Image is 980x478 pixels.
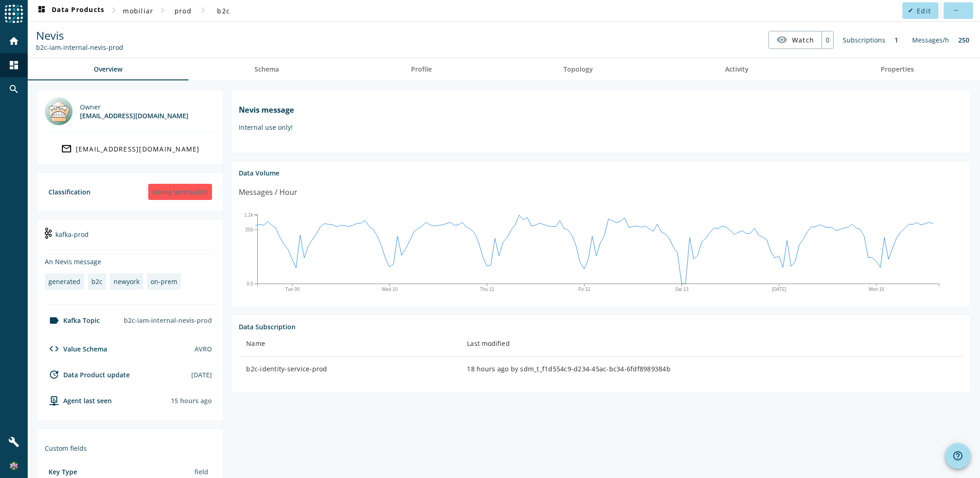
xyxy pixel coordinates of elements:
[148,184,212,200] div: streng vertraulich
[48,188,91,196] div: Classification
[881,66,914,73] span: Properties
[32,2,108,19] button: Data Products
[151,277,177,286] div: on-prem
[8,36,19,47] mat-icon: home
[80,103,188,111] div: Owner
[123,6,153,15] span: mobiliar
[48,315,60,326] mat-icon: label
[776,34,787,45] mat-icon: visibility
[48,467,77,476] div: Key Type
[119,2,157,19] button: mobiliar
[9,461,18,471] img: 3487413f3e4f654dbcb0139c4dc6a4cd
[246,364,452,374] div: b2c-identity-service-prod
[120,312,216,328] div: b2c-iam-internal-nevis-prod
[48,343,60,354] mat-icon: code
[239,322,963,331] div: Data Subscription
[194,345,212,353] div: AVRO
[247,281,253,286] text: 0.0
[76,145,200,153] div: [EMAIL_ADDRESS][DOMAIN_NAME]
[91,277,103,286] div: b2c
[45,343,107,354] div: Value Schema
[198,5,209,16] mat-icon: chevron_right
[45,227,216,250] div: kafka-prod
[254,66,279,73] span: Schema
[157,5,168,16] mat-icon: chevron_right
[579,287,591,292] text: Fri 12
[8,60,19,71] mat-icon: dashboard
[45,395,112,406] div: agent-env-prod
[480,287,495,292] text: Thu 11
[45,315,100,326] div: Kafka Topic
[285,287,300,292] text: Tue 09
[45,369,130,380] div: Data Product update
[563,66,593,73] span: Topology
[239,123,963,132] p: Internal use only!
[114,277,139,286] div: newyork
[838,31,890,49] div: Subscriptions
[45,140,216,157] a: [EMAIL_ADDRESS][DOMAIN_NAME]
[239,105,963,115] h1: Nevis message
[239,331,460,357] th: Name
[890,31,903,49] div: 1
[239,169,963,177] div: Data Volume
[908,8,913,13] mat-icon: edit
[822,31,833,48] div: 0
[772,287,787,292] text: [DATE]
[769,31,822,48] button: Watch
[36,43,123,52] div: Kafka Topic: b2c-iam-internal-nevis-prod
[907,31,954,49] div: Messages/h
[48,369,60,380] mat-icon: update
[8,436,19,448] mat-icon: build
[108,5,119,16] mat-icon: chevron_right
[382,287,398,292] text: Wed 10
[244,212,254,218] text: 1.1k
[45,97,73,125] img: mbx_300630@mobi.ch
[217,6,230,15] span: b2c
[792,32,814,48] span: Watch
[8,84,19,95] mat-icon: search
[45,257,216,266] div: An Nevis message
[168,2,198,19] button: prod
[45,228,52,239] img: kafka-prod
[45,444,216,453] div: Custom fields
[952,450,963,461] mat-icon: help_outline
[917,6,931,15] span: Edit
[902,2,938,19] button: Edit
[246,227,254,232] text: 250
[460,331,963,357] th: Last modified
[36,28,64,43] span: Nevis
[209,2,238,19] button: b2c
[411,66,432,73] span: Profile
[239,187,297,198] div: Messages / Hour
[5,5,23,23] img: spoud-logo.svg
[36,5,104,16] span: Data Products
[171,396,212,405] div: Agents typically reports every 15min to 1h
[48,277,80,286] div: generated
[954,31,974,49] div: 250
[191,370,212,379] div: [DATE]
[175,6,192,15] span: prod
[953,8,958,13] mat-icon: more_horiz
[725,66,749,73] span: Activity
[80,111,188,120] div: [EMAIL_ADDRESS][DOMAIN_NAME]
[61,143,72,154] mat-icon: mail_outline
[675,287,689,292] text: Sat 13
[94,66,122,73] span: Overview
[36,5,47,16] mat-icon: dashboard
[869,287,885,292] text: Mon 15
[460,357,963,381] td: 18 hours ago by sdm_t_f1d554c9-d234-45ac-bc34-6fdf8989384b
